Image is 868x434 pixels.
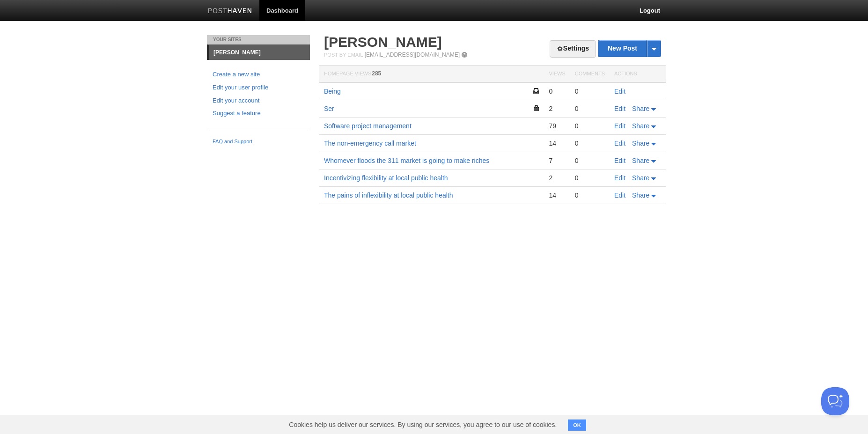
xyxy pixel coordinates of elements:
[549,174,565,182] div: 2
[632,157,649,164] span: Share
[207,35,310,44] li: Your Sites
[614,122,625,130] a: Edit
[614,174,625,182] a: Edit
[632,174,649,182] span: Share
[319,66,544,83] th: Homepage Views
[549,104,565,113] div: 2
[324,52,363,58] span: Post by Email
[821,387,849,415] iframe: Help Scout Beacon - Open
[324,174,448,182] a: Incentivizing flexibility at local public health
[213,83,304,93] a: Edit your user profile
[632,105,649,112] span: Share
[614,191,625,199] a: Edit
[213,138,304,146] a: FAQ and Support
[632,140,649,147] span: Share
[614,157,625,164] a: Edit
[570,66,610,83] th: Comments
[324,140,416,147] a: The non-emergency call market
[575,122,605,130] div: 0
[324,105,334,112] a: Ser
[280,415,566,434] span: Cookies help us deliver our services. By using our services, you agree to our use of cookies.
[209,45,310,60] a: [PERSON_NAME]
[575,104,605,113] div: 0
[213,70,304,80] a: Create a new site
[372,70,381,77] span: 285
[549,87,565,96] div: 0
[213,96,304,106] a: Edit your account
[568,419,586,431] button: OK
[575,191,605,199] div: 0
[550,40,596,58] a: Settings
[575,174,605,182] div: 0
[324,88,341,95] a: Being
[549,156,565,165] div: 7
[614,105,625,112] a: Edit
[632,122,649,130] span: Share
[549,139,565,147] div: 14
[610,66,666,83] th: Actions
[324,157,489,164] a: Whomever floods the 311 market is going to make riches
[365,51,460,58] a: [EMAIL_ADDRESS][DOMAIN_NAME]
[632,191,649,199] span: Share
[549,122,565,130] div: 79
[575,87,605,96] div: 0
[324,191,453,199] a: The pains of inflexibility at local public health
[598,40,661,57] a: New Post
[614,140,625,147] a: Edit
[544,66,570,83] th: Views
[614,88,625,95] a: Edit
[549,191,565,199] div: 14
[575,139,605,147] div: 0
[208,8,252,15] img: Posthaven-bar
[324,34,442,50] a: [PERSON_NAME]
[324,122,412,130] a: Software project management
[575,156,605,165] div: 0
[213,109,304,118] a: Suggest a feature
